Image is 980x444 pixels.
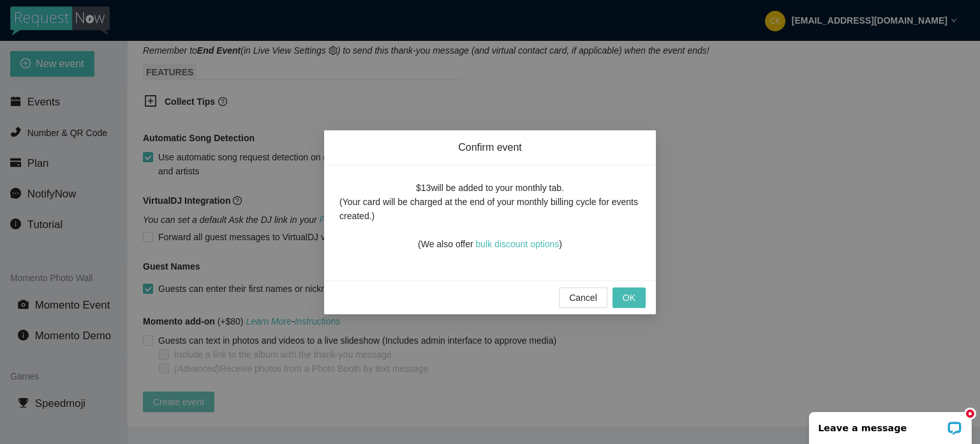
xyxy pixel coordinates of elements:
[339,195,641,223] div: (Your card will be charged at the end of your monthly billing cycle for events created.)
[476,239,560,249] a: bulk discount options
[569,291,597,305] span: Cancel
[418,223,562,251] div: (We also offer )
[623,291,635,305] span: OK
[801,404,980,444] iframe: LiveChat chat widget
[416,181,564,195] div: $13 will be added to your monthly tab.
[339,141,641,155] span: Confirm event
[612,287,646,308] button: OK
[559,287,607,308] button: Cancel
